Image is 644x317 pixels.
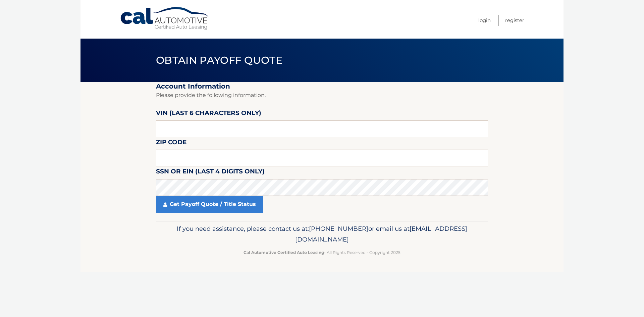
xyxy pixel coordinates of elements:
label: SSN or EIN (last 4 digits only) [156,166,265,179]
h2: Account Information [156,82,488,91]
span: [PHONE_NUMBER] [309,225,368,232]
p: If you need assistance, please contact us at: or email us at [160,223,484,245]
a: Cal Automotive [120,7,210,31]
span: Obtain Payoff Quote [156,54,282,66]
a: Get Payoff Quote / Title Status [156,196,263,213]
label: Zip Code [156,137,186,150]
a: Register [505,15,524,26]
p: Please provide the following information. [156,91,488,100]
p: - All Rights Reserved - Copyright 2025 [160,249,484,256]
strong: Cal Automotive Certified Auto Leasing [244,250,324,255]
a: Login [478,15,491,26]
label: VIN (last 6 characters only) [156,108,261,120]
